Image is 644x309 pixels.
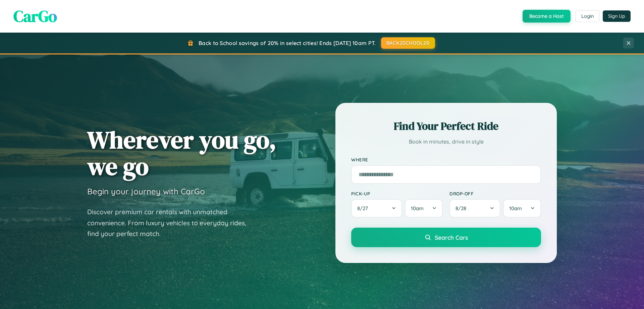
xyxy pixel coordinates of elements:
span: Back to School savings of 20% in select cities! Ends [DATE] 10am PT. [199,40,376,46]
p: Discover premium car rentals with unmatched convenience. From luxury vehicles to everyday rides, ... [87,206,255,239]
label: Where [351,157,541,162]
h2: Find Your Perfect Ride [351,119,541,133]
span: 10am [411,205,424,211]
button: 10am [405,199,443,218]
button: Become a Host [523,10,571,23]
span: 8 / 28 [455,205,470,211]
button: Login [576,10,599,22]
span: Search Cars [435,234,468,241]
button: Search Cars [351,228,541,247]
h3: Begin your journey with CarGo [87,186,205,196]
button: 8/28 [449,199,500,218]
label: Drop-off [449,191,541,196]
h1: Wherever you go, we go [87,126,276,180]
button: BACK2SCHOOL20 [381,37,435,49]
span: 10am [509,205,522,211]
button: Sign Up [603,10,631,22]
button: 10am [503,199,541,218]
span: CarGo [13,5,57,27]
button: 8/27 [351,199,402,218]
label: Pick-up [351,191,443,196]
span: 8 / 27 [357,205,371,211]
p: Book in minutes, drive in style [351,137,541,147]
